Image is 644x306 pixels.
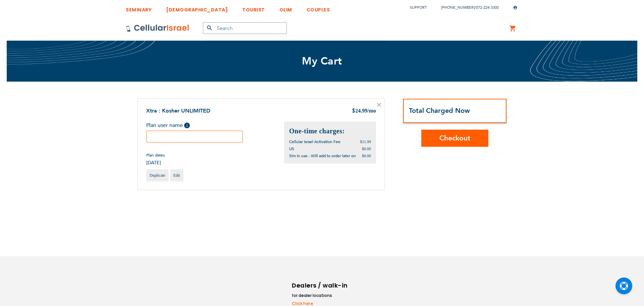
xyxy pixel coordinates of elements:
span: Cellular Israel Activation Fee [289,139,340,144]
h6: Dealers / walk-in [292,280,349,291]
a: OLIM [279,2,292,14]
a: SEMINARY [126,2,152,14]
input: Search [203,22,287,34]
span: /mo [367,108,376,114]
span: $11.99 [360,139,371,144]
a: Support [410,5,427,10]
span: $0.00 [362,146,371,151]
span: [DATE] [146,160,165,166]
span: Duplicate [150,173,165,178]
span: Help [184,123,190,128]
span: $ [352,107,355,115]
h2: One-time charges: [289,127,371,136]
span: Sim in use - Will add to order later on [289,153,356,159]
a: 072-224-3300 [476,5,499,10]
span: US [289,146,294,151]
a: TOURIST [242,2,265,14]
a: [DEMOGRAPHIC_DATA] [166,2,228,14]
li: / [434,3,499,12]
div: 24.99 [352,107,376,115]
span: $0.00 [362,154,371,158]
a: Duplicate [146,169,169,181]
a: [PHONE_NUMBER] [441,5,475,10]
span: Edit [173,173,180,178]
a: COUPLES [307,2,330,14]
span: Checkout [439,133,470,143]
a: Xtra : Kosher UNLIMITED [146,107,210,115]
span: Plan user name [146,122,183,129]
img: Cellular Israel Logo [126,24,190,32]
strong: Total Charged Now [409,106,470,115]
span: My Cart [302,54,342,68]
a: Edit [170,169,183,181]
span: Plan dates [146,152,165,158]
li: for dealer locations [292,292,349,299]
button: Checkout [421,130,488,147]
